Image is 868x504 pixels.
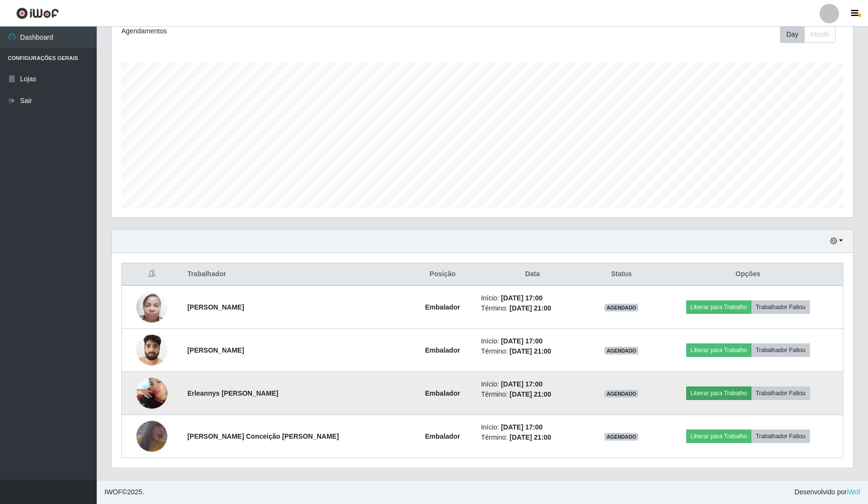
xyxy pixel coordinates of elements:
time: [DATE] 21:00 [510,304,551,312]
img: 1755485797079.jpeg [136,414,167,459]
span: Desenvolvido por [794,487,860,497]
span: AGENDADO [604,390,638,398]
button: Trabalhador Faltou [751,343,810,357]
a: iWof [847,488,860,496]
strong: [PERSON_NAME] Conceição [PERSON_NAME] [187,432,339,440]
li: Início: [481,422,584,432]
span: IWOF [104,488,122,496]
strong: Erleannys [PERSON_NAME] [187,389,278,397]
img: CoreUI Logo [16,7,59,19]
span: AGENDADO [604,347,638,355]
strong: Embalador [425,303,460,311]
img: 1756420218051.jpeg [136,366,167,421]
th: Status [590,263,653,286]
strong: Embalador [425,432,460,440]
button: Day [780,26,805,43]
li: Término: [481,432,584,443]
img: 1753109015697.jpeg [136,329,167,371]
time: [DATE] 17:00 [501,294,543,302]
li: Término: [481,346,584,356]
time: [DATE] 17:00 [501,380,543,388]
li: Início: [481,336,584,346]
button: Trabalhador Faltou [751,386,810,400]
div: First group [780,26,836,43]
time: [DATE] 17:00 [501,423,543,431]
button: Trabalhador Faltou [751,300,810,314]
time: [DATE] 21:00 [510,390,551,398]
button: Liberar para Trabalho [686,343,751,357]
li: Início: [481,293,584,303]
strong: Embalador [425,346,460,354]
strong: Embalador [425,389,460,397]
button: Liberar para Trabalho [686,300,751,314]
li: Término: [481,389,584,400]
th: Posição [410,263,475,286]
span: AGENDADO [604,433,638,441]
button: Month [804,26,836,43]
th: Data [475,263,590,286]
li: Início: [481,379,584,389]
button: Liberar para Trabalho [686,430,751,443]
button: Liberar para Trabalho [686,386,751,400]
time: [DATE] 21:00 [510,347,551,355]
button: Trabalhador Faltou [751,430,810,443]
time: [DATE] 21:00 [510,433,551,441]
time: [DATE] 17:00 [501,337,543,345]
th: Opções [653,263,843,286]
strong: [PERSON_NAME] [187,303,244,311]
li: Término: [481,303,584,313]
th: Trabalhador [181,263,410,286]
div: Toolbar with button groups [780,26,843,43]
span: AGENDADO [604,304,638,311]
strong: [PERSON_NAME] [187,346,244,354]
span: © 2025 . [104,487,144,497]
div: Agendamentos [121,26,414,36]
img: 1678404349838.jpeg [136,286,167,327]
